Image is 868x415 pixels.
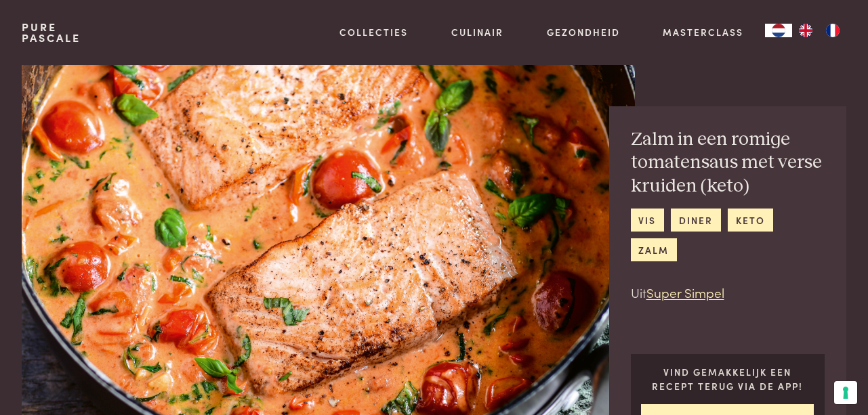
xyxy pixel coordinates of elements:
h2: Zalm in een romige tomatensaus met verse kruiden (keto) [631,128,825,198]
a: Gezondheid [547,25,620,39]
a: FR [819,24,846,37]
a: Masterclass [663,25,743,39]
a: Culinair [451,25,503,39]
p: Vind gemakkelijk een recept terug via de app! [641,365,814,393]
div: Language [765,24,792,37]
a: Super Simpel [646,283,724,301]
ul: Language list [792,24,846,37]
a: keto [728,209,772,231]
a: PurePascale [22,22,81,43]
a: diner [671,209,720,231]
a: zalm [631,238,677,261]
button: Uw voorkeuren voor toestemming voor trackingtechnologieën [834,381,857,404]
a: vis [631,209,664,231]
a: Collecties [339,25,408,39]
a: NL [765,24,792,37]
a: EN [792,24,819,37]
aside: Language selected: Nederlands [765,24,846,37]
p: Uit [631,283,825,303]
